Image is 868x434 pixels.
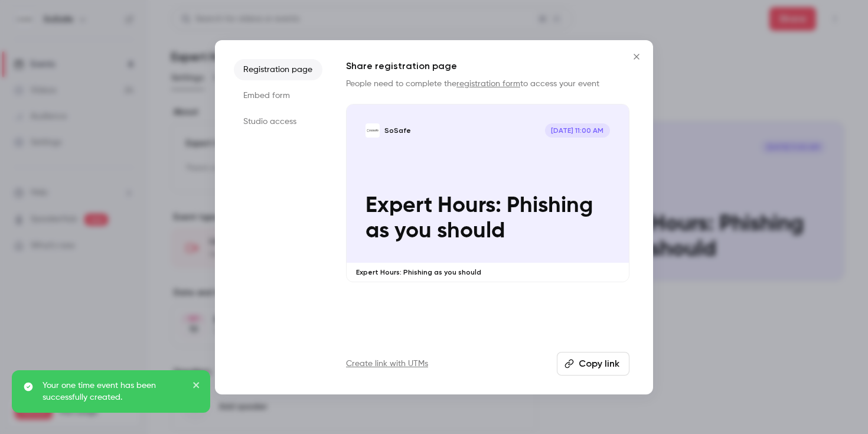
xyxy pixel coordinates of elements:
[366,123,380,138] img: Expert Hours: Phishing as you should
[234,59,322,80] li: Registration page
[346,78,629,90] p: People need to complete the to access your event
[192,380,201,394] button: close
[384,126,411,135] p: SoSafe
[346,358,428,370] a: Create link with UTMs
[366,193,610,244] p: Expert Hours: Phishing as you should
[234,85,322,106] li: Embed form
[557,352,629,376] button: Copy link
[346,104,629,283] a: Expert Hours: Phishing as you shouldSoSafe[DATE] 11:00 AMExpert Hours: Phishing as you shouldExpe...
[456,80,520,88] a: registration form
[346,59,629,73] h1: Share registration page
[545,123,610,138] span: [DATE] 11:00 AM
[43,380,184,403] p: Your one time event has been successfully created.
[234,111,322,132] li: Studio access
[356,267,619,277] p: Expert Hours: Phishing as you should
[625,45,648,68] button: Close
